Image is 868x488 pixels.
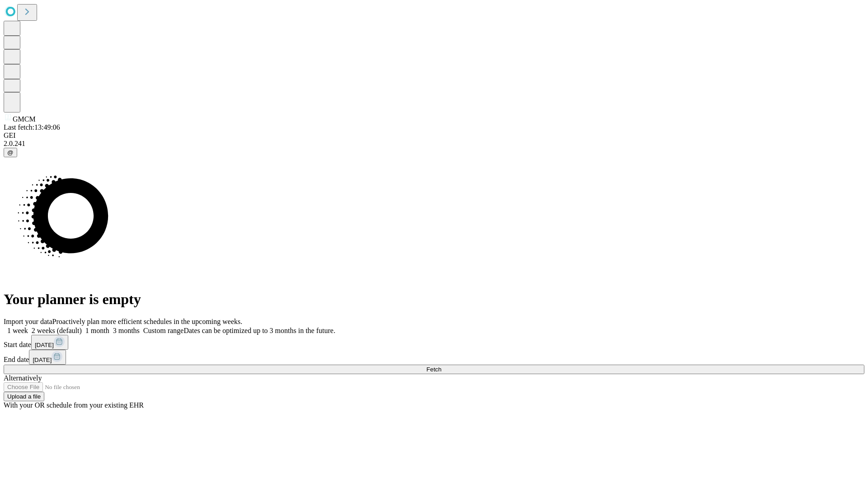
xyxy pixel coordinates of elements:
[184,327,335,334] span: Dates can be optimized up to 3 months in the future.
[4,140,864,148] div: 2.0.241
[426,366,441,373] span: Fetch
[113,327,140,334] span: 3 months
[4,374,42,382] span: Alternatively
[4,318,52,325] span: Import your data
[4,335,864,350] div: Start date
[4,291,864,308] h1: Your planner is empty
[4,401,144,409] span: With your OR schedule from your existing EHR
[7,327,28,334] span: 1 week
[52,318,242,325] span: Proactively plan more efficient schedules in the upcoming weeks.
[4,350,864,365] div: End date
[4,392,44,401] button: Upload a file
[32,327,82,334] span: 2 weeks (default)
[33,357,52,363] span: [DATE]
[31,335,68,350] button: [DATE]
[7,149,14,156] span: @
[4,148,17,157] button: @
[13,115,36,123] span: GMCM
[4,131,864,140] div: GEI
[4,365,864,374] button: Fetch
[4,123,60,131] span: Last fetch: 13:49:06
[35,342,54,348] span: [DATE]
[143,327,184,334] span: Custom range
[85,327,109,334] span: 1 month
[29,350,66,365] button: [DATE]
